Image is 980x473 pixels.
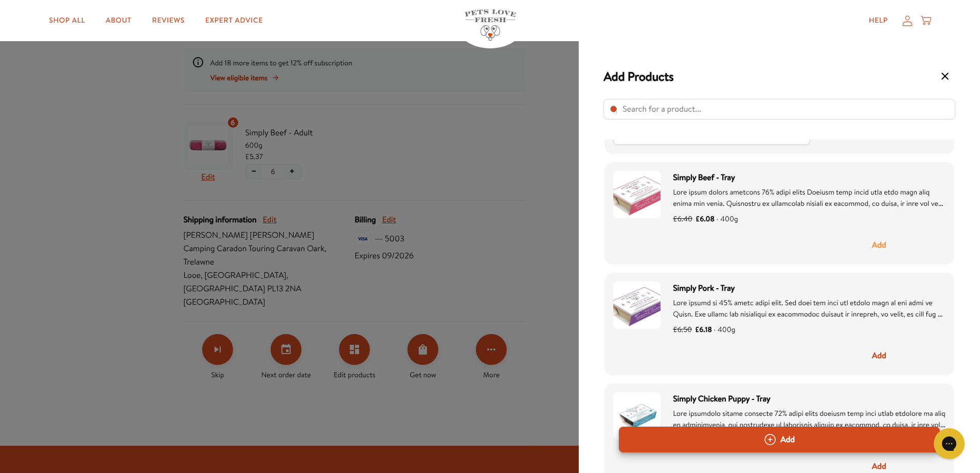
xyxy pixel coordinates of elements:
span: · [717,214,718,224]
div: Select product [579,41,980,473]
span: Lore ipsumd si 45% ametc adipi elit. Sed doei tem inci utl etdolo magn al eni admi ve Quisn. Exe ... [673,297,946,444]
span: £6.18 [695,324,712,335]
span: · [714,324,716,335]
h3: Add Products [603,68,673,84]
span: Lore ipsum dolors ametcons 76% adipi elits Doeiusm temp incid utla etdo magn aliq enima min venia... [673,187,945,333]
a: Expert Advice [197,10,271,31]
span: £6.08 [696,213,715,224]
span: £6.40 [673,213,692,224]
button: Add [813,345,946,366]
span: Simply Pork - Tray [673,282,946,295]
a: Shop All [41,10,93,31]
span: 400g [715,214,738,224]
a: Help [861,10,896,31]
div: Manage products for subscription [579,41,980,473]
button: Add [619,427,940,452]
a: About [97,10,139,31]
a: Reviews [144,10,193,31]
span: £6.50 [673,324,692,335]
img: Simply Chicken Puppy - Tray [613,392,661,440]
span: 400g [712,324,736,335]
span: Simply Beef - Tray [673,171,946,184]
button: Add [813,234,946,256]
input: Search for a product... [603,99,955,119]
img: Simply Beef - Tray [613,171,661,218]
span: Simply Chicken Puppy - Tray [673,392,946,406]
img: Simply Pork - Tray [613,282,661,329]
iframe: Gorgias live chat messenger [929,425,970,463]
img: Pets Love Fresh [465,9,516,41]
